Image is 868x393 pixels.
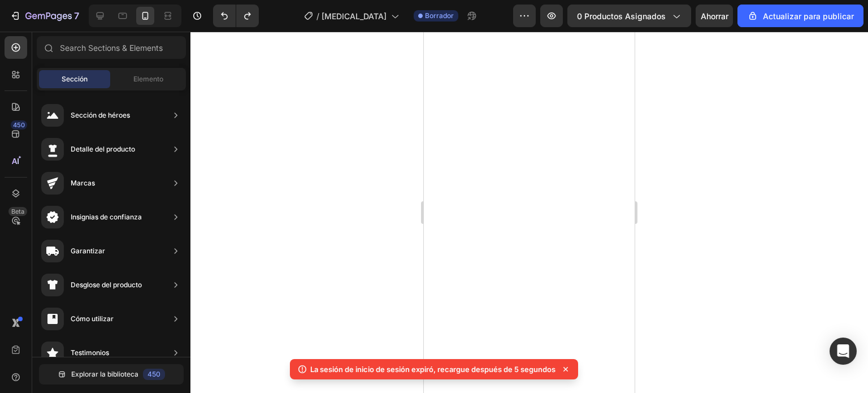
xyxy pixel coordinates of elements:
font: Desglose del producto [71,280,142,289]
button: Ahorrar [696,5,733,27]
font: Sección de héroes [71,111,130,119]
font: La sesión de inicio de sesión expiró, recargue después de 5 segundos [310,365,555,374]
font: Ahorrar [701,11,728,21]
font: Testimonios [71,348,109,357]
font: Explorar la biblioteca [71,370,138,378]
font: Actualizar para publicar [763,11,854,21]
button: Explorar la biblioteca450 [39,364,184,385]
font: Detalle del producto [71,145,135,153]
div: Abrir Intercom Messenger [830,338,857,365]
font: 450 [147,370,160,378]
button: 0 productos asignados [567,5,691,27]
font: Marcas [71,179,95,187]
font: Beta [11,208,24,215]
font: 0 productos asignados [577,11,666,21]
div: Deshacer/Rehacer [213,5,259,27]
button: Actualizar para publicar [737,5,863,27]
font: Sección [62,75,88,83]
font: [MEDICAL_DATA] [322,11,387,21]
input: Search Sections & Elements [37,36,186,59]
font: Borrador [425,11,454,20]
font: 7 [74,10,79,21]
font: Cómo utilizar [71,314,114,323]
font: Garantizar [71,247,105,255]
font: Insignias de confianza [71,213,142,221]
button: 7 [5,5,84,27]
iframe: Área de diseño [424,32,635,393]
font: 450 [13,121,25,129]
font: / [316,11,319,21]
font: Elemento [133,75,163,83]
